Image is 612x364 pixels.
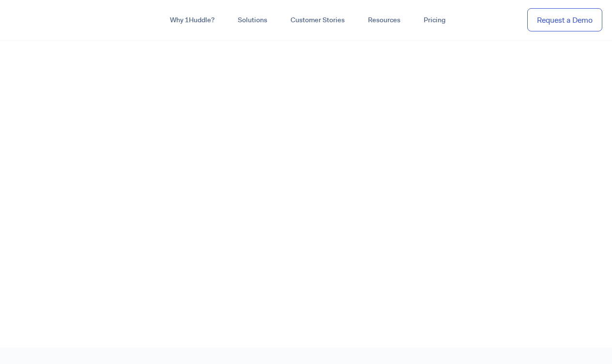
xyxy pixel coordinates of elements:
a: Pricing [412,12,457,29]
img: ... [10,11,79,29]
a: Customer Stories [279,12,356,29]
a: Solutions [226,12,279,29]
a: Why 1Huddle? [158,12,226,29]
a: Resources [356,12,412,29]
a: Request a Demo [527,8,602,32]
